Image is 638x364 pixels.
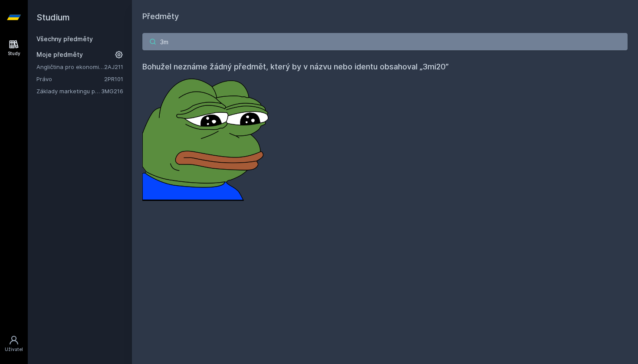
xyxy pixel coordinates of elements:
a: Právo [36,75,104,83]
a: Všechny předměty [36,35,93,43]
img: error_picture.png [142,73,273,201]
h1: Předměty [142,10,628,23]
a: Angličtina pro ekonomická studia 1 (B2/C1) [36,62,104,71]
span: Moje předměty [36,50,83,59]
a: 2AJ211 [104,63,123,70]
a: 2PR101 [104,75,123,82]
a: Study [2,35,26,61]
h4: Bohužel neznáme žádný předmět, který by v názvu nebo identu obsahoval „3mi20” [142,61,628,73]
div: Study [8,50,20,57]
a: 3MG216 [101,88,123,95]
div: Uživatel [5,346,23,353]
input: Název nebo ident předmětu… [142,33,628,50]
a: Základy marketingu pro informatiky a statistiky [36,87,101,95]
a: Uživatel [2,331,26,357]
